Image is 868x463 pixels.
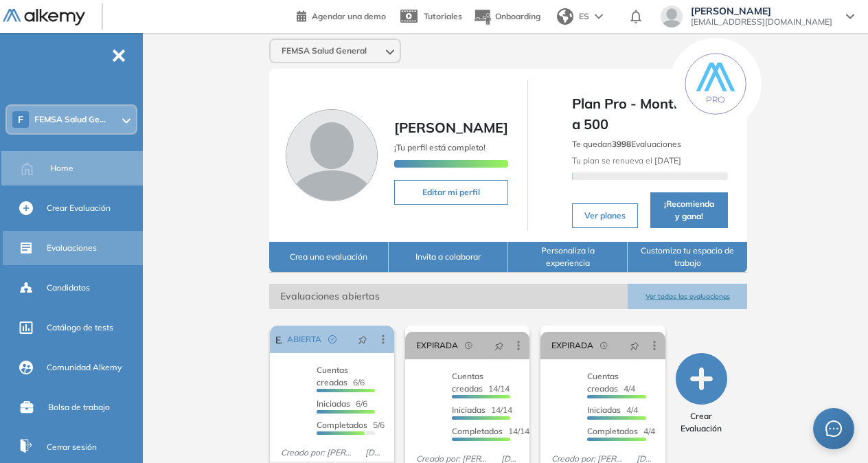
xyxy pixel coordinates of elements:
span: Candidatos [47,282,90,294]
button: Invita a colaborar [389,242,508,273]
span: Catálogo de tests [47,321,113,334]
span: Cuentas creadas [452,371,483,394]
span: Cerrar sesión [47,441,97,453]
span: Comunidad Alkemy [47,361,122,374]
span: Completados [317,420,367,430]
span: Crear Evaluación [671,410,731,435]
span: EXPIRADA [551,339,593,352]
span: Evaluaciones [47,242,97,254]
span: pushpin [358,334,367,345]
span: Plan Pro - Month - 401 a 500 [572,93,729,135]
span: ¡Tu perfil está completo! [394,142,486,153]
button: pushpin [619,335,650,357]
button: Ver todas las evaluaciones [628,284,747,309]
button: pushpin [347,328,378,350]
span: [PERSON_NAME] [691,5,832,16]
a: Agendar una demo [297,7,386,23]
button: Customiza tu espacio de trabajo [628,242,747,273]
button: Editar mi perfil [394,180,508,205]
b: 3998 [612,139,631,149]
span: Tu plan se renueva el [572,155,681,166]
span: 4/4 [587,426,655,436]
span: 14/14 [452,426,529,436]
span: EXPIRADA [416,339,458,352]
img: Logo [3,9,85,26]
span: Cuentas creadas [317,365,348,387]
span: pushpin [494,340,504,351]
span: [PERSON_NAME] [394,119,508,136]
span: Tutoriales [424,11,462,21]
span: 6/6 [317,365,365,387]
span: 4/4 [587,405,638,415]
span: 14/14 [452,405,512,415]
span: Iniciadas [587,405,621,415]
span: Creado por: [PERSON_NAME] [275,447,361,459]
span: message [825,420,842,437]
img: arrow [595,14,603,19]
b: [DATE] [652,155,681,166]
span: 5/6 [317,420,385,430]
span: Home [50,162,73,174]
span: FEMSA Salud General [282,45,367,56]
span: F [18,114,23,125]
span: Completados [452,426,503,436]
button: pushpin [484,335,514,357]
span: Completados [587,426,638,436]
button: Onboarding [473,2,540,32]
img: Foto de perfil [286,109,378,201]
button: Ver planes [572,203,639,228]
span: pushpin [630,340,639,351]
span: Crear Evaluación [47,202,111,214]
span: ES [579,10,589,23]
a: Examen 2 Franquicias escuela de auxiliares [275,326,282,353]
span: ABIERTA [287,333,321,346]
span: 4/4 [587,371,635,394]
button: Crear Evaluación [671,353,731,435]
span: FEMSA Salud Ge... [34,114,106,125]
span: Evaluaciones abiertas [269,284,628,309]
button: ¡Recomienda y gana! [650,192,728,228]
span: Agendar una demo [312,11,386,21]
span: Cuentas creadas [587,371,619,394]
img: world [557,8,573,25]
span: [EMAIL_ADDRESS][DOMAIN_NAME] [691,16,832,27]
button: Crea una evaluación [269,242,389,273]
span: Iniciadas [317,398,350,409]
span: check-circle [328,335,336,343]
button: Personaliza la experiencia [508,242,628,273]
span: [DATE] [360,447,389,459]
span: 14/14 [452,371,510,394]
span: Bolsa de trabajo [48,401,110,414]
span: Te quedan Evaluaciones [572,139,681,149]
span: field-time [465,341,473,350]
span: field-time [600,341,608,350]
span: 6/6 [317,398,367,409]
span: Iniciadas [452,405,486,415]
span: Onboarding [495,11,540,21]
